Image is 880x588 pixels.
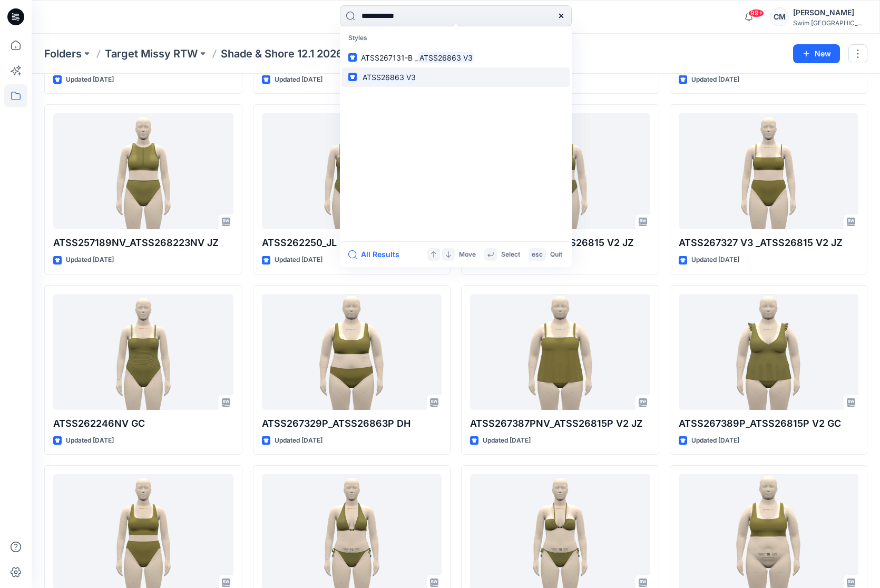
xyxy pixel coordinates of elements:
[679,236,859,250] p: ATSS267327 V3 _ATSS26815 V2 JZ
[275,435,322,446] p: Updated [DATE]
[501,249,520,260] p: Select
[793,44,840,63] button: New
[550,249,562,260] p: Quit
[105,46,198,61] a: Target Missy RTW
[44,46,82,61] a: Folders
[275,254,322,266] p: Updated [DATE]
[532,249,543,260] p: esc
[66,254,114,266] p: Updated [DATE]
[679,416,859,431] p: ATSS267389P_ATSS26815P V2 GC
[348,248,406,261] button: All Results
[53,236,233,250] p: ATSS257189NV_ATSS268223NV JZ
[342,48,570,67] a: ATSS267131-B _ATSS26863 V3
[53,294,233,410] a: ATSS262246NV GC
[679,294,859,410] a: ATSS267389P_ATSS26815P V2 GC
[770,7,789,26] div: CM
[66,74,114,85] p: Updated [DATE]
[470,416,650,431] p: ATSS267387PNV_ATSS26815P V2 JZ
[793,6,867,19] div: [PERSON_NAME]
[262,113,442,229] a: ATSS262250_JL
[361,71,417,83] mark: ATSS26863 V3
[691,74,739,85] p: Updated [DATE]
[793,19,867,27] div: Swim [GEOGRAPHIC_DATA]
[262,236,442,250] p: ATSS262250_JL
[483,435,531,446] p: Updated [DATE]
[748,9,764,17] span: 99+
[470,294,650,410] a: ATSS267387PNV_ATSS26815P V2 JZ
[66,435,114,446] p: Updated [DATE]
[342,67,570,87] a: ATSS26863 V3
[691,435,739,446] p: Updated [DATE]
[418,52,474,64] mark: ATSS26863 V3
[459,249,476,260] p: Move
[262,416,442,431] p: ATSS267329P_ATSS26863P DH
[53,416,233,431] p: ATSS262246NV GC
[342,28,570,48] p: Styles
[262,294,442,410] a: ATSS267329P_ATSS26863P DH
[275,74,322,85] p: Updated [DATE]
[53,113,233,229] a: ATSS257189NV_ATSS268223NV JZ
[221,46,343,61] p: Shade & Shore 12.1 2026
[691,254,739,266] p: Updated [DATE]
[361,53,418,62] span: ATSS267131-B _
[679,113,859,229] a: ATSS267327 V3 _ATSS26815 V2 JZ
